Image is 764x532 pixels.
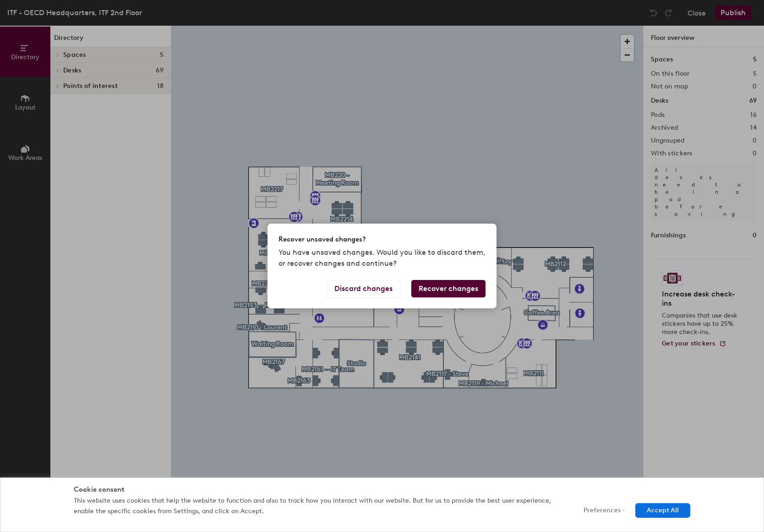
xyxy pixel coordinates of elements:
[278,235,366,244] h2: Recover unsaved changes?
[411,280,486,297] button: Recover changes
[572,503,628,518] button: Preferences
[635,503,690,518] button: Accept All
[278,247,486,269] p: You have unsaved changes. Would you like to discard them, or recover changes and continue?
[74,496,563,516] p: This website uses cookies that help the website to function and also to track how you interact wi...
[74,485,690,494] div: Cookie consent
[327,280,400,297] button: Discard changes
